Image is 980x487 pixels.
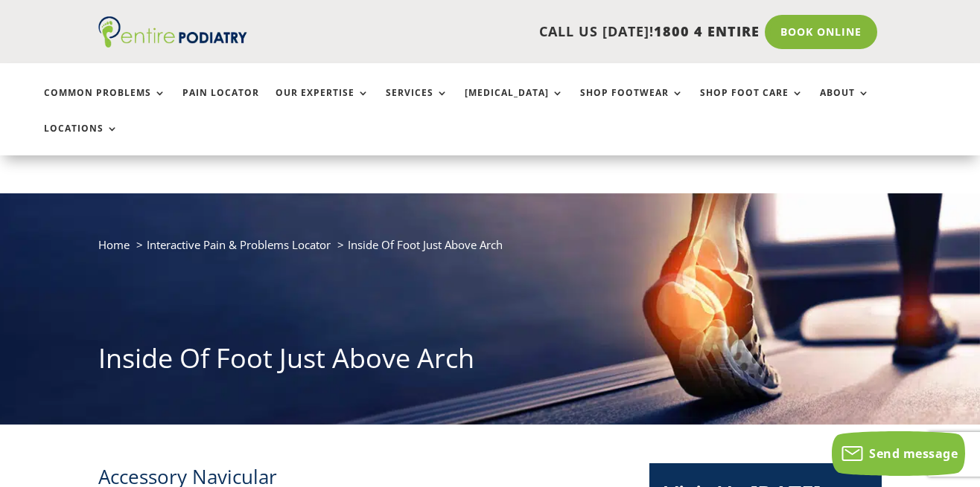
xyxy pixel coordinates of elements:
[465,88,564,120] a: [MEDICAL_DATA]
[98,237,130,252] a: Home
[98,36,247,51] a: Entire Podiatry
[820,88,870,120] a: About
[44,123,118,155] a: Locations
[147,237,331,252] a: Interactive Pain & Problems Locator
[765,15,877,49] a: Book Online
[832,431,965,476] button: Send message
[276,22,760,42] p: CALL US [DATE]!
[276,88,369,120] a: Our Expertise
[182,88,259,120] a: Pain Locator
[348,237,503,252] span: Inside Of Foot Just Above Arch
[98,235,882,265] nav: breadcrumb
[700,88,804,120] a: Shop Foot Care
[98,16,247,48] img: logo (1)
[869,445,958,462] span: Send message
[98,340,882,384] h1: Inside Of Foot Just Above Arch
[580,88,684,120] a: Shop Footwear
[44,88,166,120] a: Common Problems
[386,88,448,120] a: Services
[654,22,760,40] span: 1800 4 ENTIRE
